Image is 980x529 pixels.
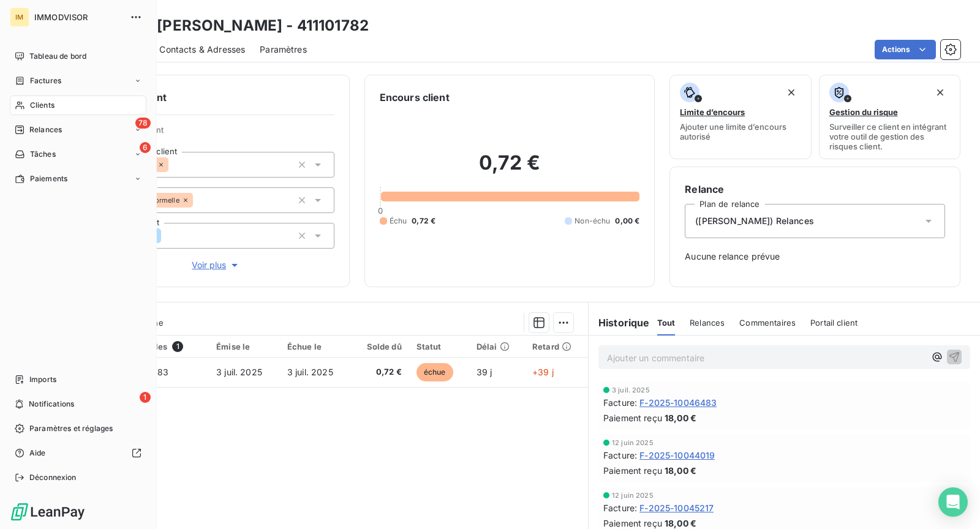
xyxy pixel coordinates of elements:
[29,51,86,62] span: Tableau de bord
[532,342,581,351] div: Retard
[358,366,402,378] span: 0,72 €
[168,159,178,170] input: Ajouter une valeur
[639,501,714,514] span: F-2025-10045217
[380,151,640,187] h2: 0,72 €
[260,43,307,56] span: Paramètres
[612,492,654,499] span: 12 juin 2025
[665,411,696,424] span: 18,00 €
[390,216,407,227] span: Échu
[603,501,637,514] span: Facture :
[639,396,717,409] span: F-2025-10046483
[30,100,55,111] span: Clients
[680,122,801,141] span: Ajouter une limite d’encours autorisé
[690,318,725,328] span: Relances
[10,419,146,438] a: Paramètres et réglages
[477,367,492,377] span: 39 j
[10,96,146,115] a: Clients
[10,71,146,91] a: Factures
[216,342,273,351] div: Émise le
[10,144,146,164] a: 6Tâches
[575,216,610,227] span: Non-échu
[10,370,146,389] a: Imports
[30,149,56,160] span: Tâches
[99,258,334,272] button: Voir plus
[216,367,262,377] span: 3 juil. 2025
[29,374,56,385] span: Imports
[287,342,344,351] div: Échue le
[639,449,715,462] span: F-2025-10044019
[159,43,245,56] span: Contacts & Adresses
[10,169,146,189] a: Paiements
[657,318,676,328] span: Tout
[412,216,435,227] span: 0,72 €
[829,107,898,117] span: Gestion du risque
[739,318,796,328] span: Commentaires
[30,75,61,86] span: Factures
[29,472,77,483] span: Déconnexion
[193,195,203,206] input: Ajouter une valeur
[140,392,151,403] span: 1
[829,122,950,151] span: Surveiller ce client en intégrant votre outil de gestion des risques client.
[378,206,383,216] span: 0
[192,259,241,271] span: Voir plus
[29,124,62,135] span: Relances
[665,464,696,477] span: 18,00 €
[612,386,650,394] span: 3 juil. 2025
[685,182,945,197] h6: Relance
[819,75,960,159] button: Gestion du risqueSurveiller ce client en intégrant votre outil de gestion des risques client.
[810,318,858,328] span: Portail client
[10,502,86,522] img: Logo LeanPay
[615,216,639,227] span: 0,00 €
[603,396,637,409] span: Facture :
[30,173,67,184] span: Paiements
[29,423,113,434] span: Paramètres et réglages
[938,487,968,517] div: Open Intercom Messenger
[29,448,46,459] span: Aide
[108,15,369,37] h3: EI - Le [PERSON_NAME] - 411101782
[695,215,814,227] span: ([PERSON_NAME]) Relances
[875,40,936,59] button: Actions
[477,342,518,351] div: Délai
[287,367,333,377] span: 3 juil. 2025
[680,107,745,117] span: Limite d’encours
[10,443,146,463] a: Aide
[612,439,654,446] span: 12 juin 2025
[532,367,554,377] span: +39 j
[417,342,462,351] div: Statut
[669,75,811,159] button: Limite d’encoursAjouter une limite d’encours autorisé
[172,341,183,352] span: 1
[10,47,146,66] a: Tableau de bord
[140,142,151,153] span: 6
[685,250,945,263] span: Aucune relance prévue
[10,7,29,27] div: IM
[34,12,123,22] span: IMMODVISOR
[29,399,74,410] span: Notifications
[417,363,453,381] span: échue
[161,230,171,241] input: Ajouter une valeur
[135,118,151,129] span: 78
[603,449,637,462] span: Facture :
[358,342,402,351] div: Solde dû
[603,411,662,424] span: Paiement reçu
[10,120,146,140] a: 78Relances
[74,90,334,105] h6: Informations client
[380,90,450,105] h6: Encours client
[99,125,334,142] span: Propriétés Client
[589,315,650,330] h6: Historique
[603,464,662,477] span: Paiement reçu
